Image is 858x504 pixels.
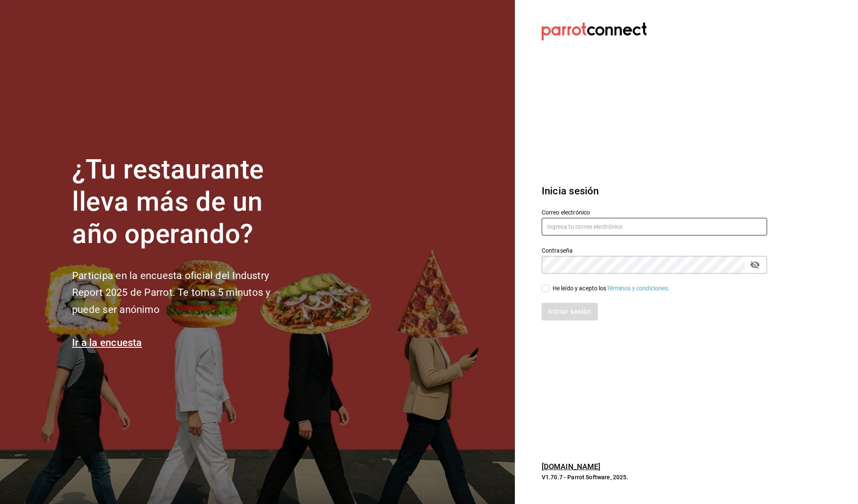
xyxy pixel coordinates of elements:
h2: Participa en la encuesta oficial del Industry Report 2025 de Parrot. Te toma 5 minutos y puede se... [72,267,298,318]
button: passwordField [748,258,762,272]
a: Ir a la encuesta [72,337,142,349]
input: Ingresa tu correo electrónico [542,218,767,235]
p: V1.70.7 - Parrot Software, 2025. [542,473,767,481]
a: Términos y condiciones. [607,285,670,292]
a: [DOMAIN_NAME] [542,462,601,471]
label: Contraseña [542,248,767,253]
div: He leído y acepto los [553,284,670,293]
h1: ¿Tu restaurante lleva más de un año operando? [72,154,298,250]
label: Correo electrónico [542,209,767,215]
h3: Inicia sesión [542,184,767,199]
